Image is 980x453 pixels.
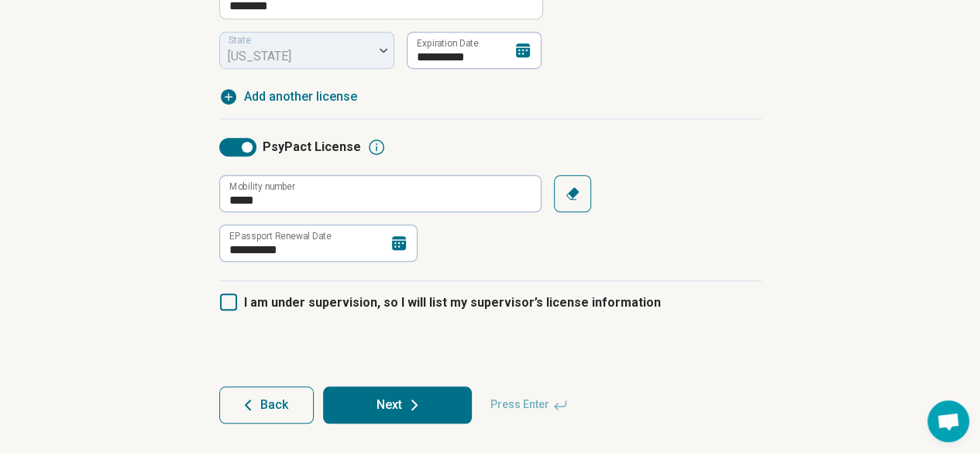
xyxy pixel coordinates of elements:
span: I am under supervision, so I will list my supervisor’s license information [244,295,661,310]
span: Press Enter [481,386,577,424]
button: Back [219,386,314,424]
span: Add another license [244,88,357,106]
div: Open chat [927,400,969,442]
span: PsyPact License [263,138,361,156]
button: Next [323,386,472,424]
button: Add another license [219,88,357,106]
span: Back [260,399,288,411]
